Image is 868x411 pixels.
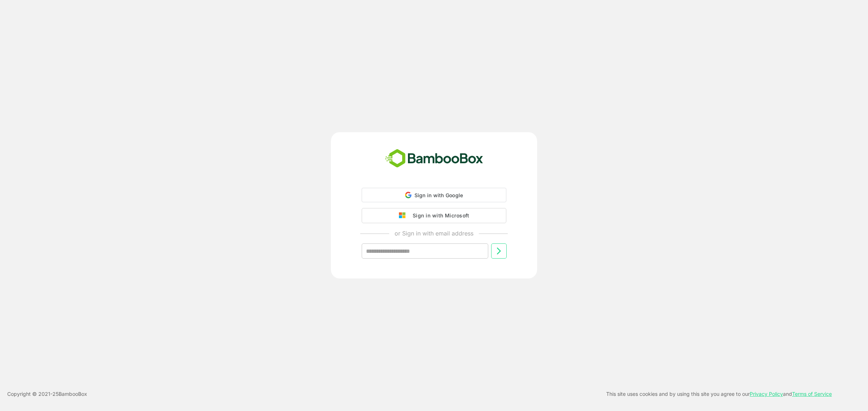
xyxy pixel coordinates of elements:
[409,211,469,220] div: Sign in with Microsoft
[606,390,832,398] p: This site uses cookies and by using this site you agree to our and
[362,188,506,202] div: Sign in with Google
[792,391,832,397] a: Terms of Service
[750,391,783,397] a: Privacy Policy
[362,208,506,223] button: Sign in with Microsoft
[7,390,87,398] p: Copyright © 2021- 25 BambooBox
[414,192,463,198] span: Sign in with Google
[381,147,487,170] img: bamboobox
[399,212,409,219] img: google
[395,229,473,238] p: or Sign in with email address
